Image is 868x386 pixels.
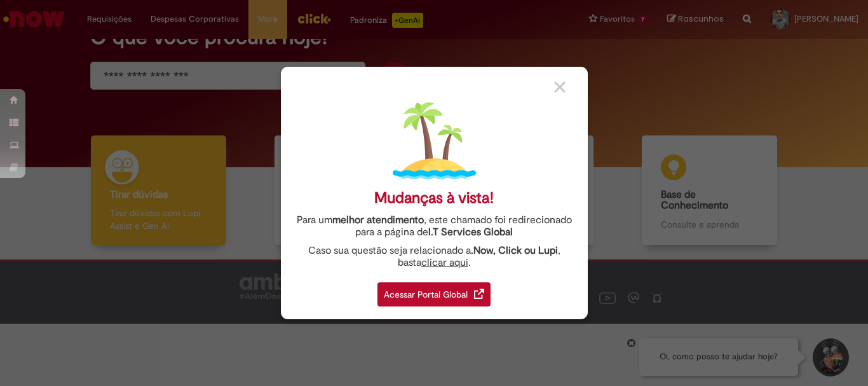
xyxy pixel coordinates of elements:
[374,189,494,207] div: Mudanças à vista!
[290,214,578,238] div: Para um , este chamado foi redirecionado para a página de
[290,245,578,269] div: Caso sua questão seja relacionado a , basta .
[428,219,513,238] a: I.T Services Global
[554,81,566,93] img: close_button_grey.png
[421,249,468,269] a: clicar aqui
[471,244,558,257] strong: .Now, Click ou Lupi
[377,275,491,307] a: Acessar Portal Global
[377,282,491,307] div: Acessar Portal Global
[393,99,476,183] img: island.png
[332,214,424,226] strong: melhor atendimento
[474,289,484,299] img: redirect_link.png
